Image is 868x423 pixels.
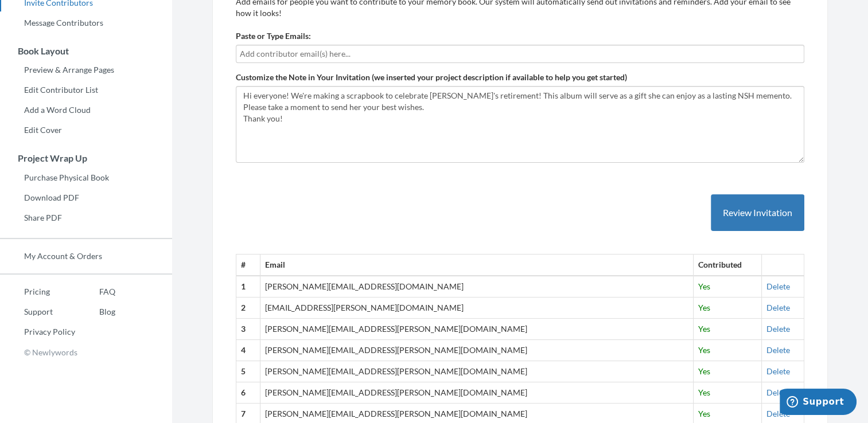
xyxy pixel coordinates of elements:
iframe: Opens a widget where you can chat to one of our agents [780,389,857,417]
span: Yes [698,366,710,376]
span: Yes [698,281,710,291]
th: 1 [236,276,260,297]
a: Delete [766,303,790,312]
td: [PERSON_NAME][EMAIL_ADDRESS][DOMAIN_NAME] [260,276,694,297]
h3: Book Layout [1,46,172,56]
span: Yes [698,324,710,334]
label: Customize the Note in Your Invitation (we inserted your project description if available to help ... [236,72,627,83]
td: [EMAIL_ADDRESS][PERSON_NAME][DOMAIN_NAME] [260,297,694,319]
td: [PERSON_NAME][EMAIL_ADDRESS][PERSON_NAME][DOMAIN_NAME] [260,340,694,361]
td: [PERSON_NAME][EMAIL_ADDRESS][PERSON_NAME][DOMAIN_NAME] [260,319,694,340]
td: [PERSON_NAME][EMAIL_ADDRESS][PERSON_NAME][DOMAIN_NAME] [260,382,694,404]
textarea: Hi everyone! We're making a scrapbook to celebrate [PERSON_NAME]'s retirement! This album will se... [236,86,804,163]
a: Blog [75,303,115,320]
span: Yes [698,387,710,397]
span: Yes [698,303,710,312]
span: Yes [698,409,710,418]
th: # [236,254,260,276]
button: Review Invitation [711,194,804,232]
th: Contributed [693,254,761,276]
th: 3 [236,319,260,340]
a: Delete [766,366,790,376]
a: FAQ [75,283,115,300]
label: Paste or Type Emails: [236,30,311,42]
th: 4 [236,340,260,361]
h3: Project Wrap Up [1,153,172,163]
input: Add contributor email(s) here... [240,48,800,60]
a: Delete [766,409,790,418]
a: Delete [766,345,790,355]
a: Delete [766,324,790,334]
th: 2 [236,297,260,319]
th: Email [260,254,694,276]
span: Yes [698,345,710,355]
a: Delete [766,387,790,397]
th: 5 [236,361,260,382]
th: 6 [236,382,260,404]
td: [PERSON_NAME][EMAIL_ADDRESS][PERSON_NAME][DOMAIN_NAME] [260,361,694,382]
a: Delete [766,281,790,291]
